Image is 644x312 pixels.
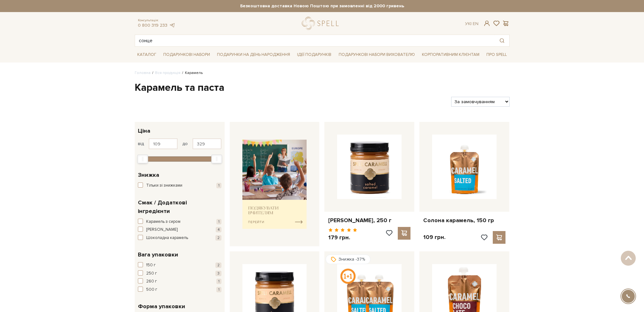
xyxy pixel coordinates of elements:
[182,141,188,147] span: до
[135,35,495,46] input: Пошук товару у каталозі
[138,270,221,277] button: 250 г 3
[242,140,307,229] img: banner
[146,270,157,277] span: 250 г
[180,70,203,76] li: Карамель
[471,21,471,26] span: |
[495,35,509,46] button: Пошук товару у каталозі
[138,198,220,216] span: Смак / Додаткові інгредієнти
[432,135,497,199] img: Солона карамель, 150 гр
[138,278,221,285] button: 260 г 1
[473,21,478,26] a: En
[326,255,370,264] div: Знижка -37%
[423,234,445,241] p: 109 грн.
[215,262,221,268] span: 2
[215,271,221,276] span: 3
[138,141,144,147] span: від
[138,250,178,259] span: Вага упаковки
[138,302,185,311] span: Форма упаковки
[193,138,221,149] input: Ціна
[138,171,159,179] span: Знижка
[135,50,159,60] a: Каталог
[423,217,505,224] a: Солона карамель, 150 гр
[135,70,151,75] a: Головна
[146,278,157,285] span: 260 г
[146,219,180,225] span: Карамель з сиром
[146,262,156,269] span: 150 г
[216,287,221,292] span: 1
[135,81,510,95] h1: Карамель та паста
[138,18,175,23] span: Консультація:
[146,235,188,241] span: Шоколадна карамель
[328,234,357,241] p: 179 грн.
[146,227,178,233] span: [PERSON_NAME]
[336,49,417,60] a: Подарункові набори вихователю
[302,17,342,30] a: logo
[169,23,175,28] a: telegram
[138,235,221,241] button: Шоколадна карамель 2
[211,155,222,163] div: Max
[138,219,221,225] button: Карамель з сиром 1
[135,3,510,9] strong: Безкоштовна доставка Новою Поштою при замовленні від 2000 гривень
[138,287,221,293] button: 500 г 1
[155,70,180,75] a: Вся продукція
[465,21,478,27] div: Ук
[328,217,410,224] a: [PERSON_NAME], 250 г
[419,49,482,60] a: Корпоративним клієнтам
[146,183,182,189] span: Тільки зі знижками
[149,138,178,149] input: Ціна
[138,127,150,135] span: Ціна
[216,279,221,284] span: 1
[216,219,221,224] span: 1
[216,183,221,188] span: 1
[161,50,213,60] a: Подарункові набори
[146,287,157,293] span: 500 г
[138,262,221,269] button: 150 г 2
[215,235,221,241] span: 2
[138,23,167,28] a: 0 800 319 233
[138,183,221,189] button: Тільки зі знижками 1
[216,227,221,232] span: 4
[295,50,334,60] a: Ідеї подарунків
[484,50,509,60] a: Про Spell
[214,50,293,60] a: Подарунки на День народження
[137,155,148,163] div: Min
[138,227,221,233] button: [PERSON_NAME] 4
